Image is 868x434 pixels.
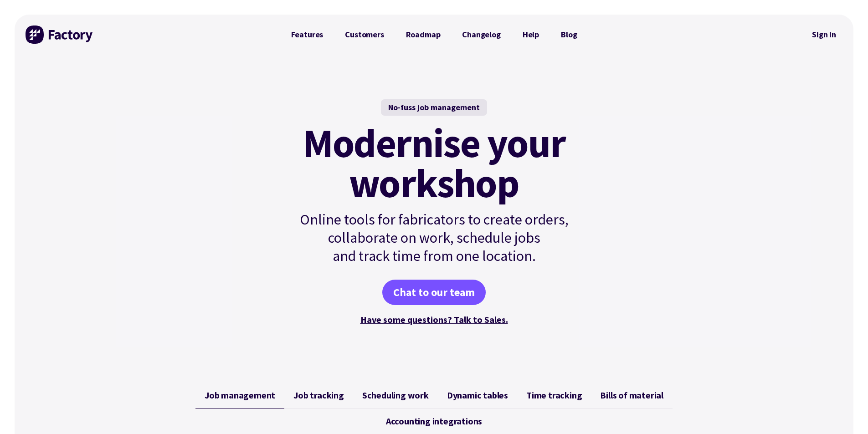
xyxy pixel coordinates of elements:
mark: Modernise your workshop [303,123,565,203]
a: Have some questions? Talk to Sales. [360,314,508,325]
nav: Secondary Navigation [806,24,842,45]
span: Scheduling work [362,390,429,401]
span: Job management [205,390,275,401]
a: Customers [334,26,395,44]
span: Accounting integrations [386,416,482,427]
nav: Primary Navigation [280,26,588,44]
a: Sign in [806,24,842,45]
div: No-fuss job management [381,99,487,116]
img: Factory [26,26,94,44]
a: Help [512,26,550,44]
a: Features [280,26,334,44]
p: Online tools for fabricators to create orders, collaborate on work, schedule jobs and track time ... [280,210,588,265]
span: Bills of material [600,390,663,401]
span: Time tracking [526,390,582,401]
a: Chat to our team [382,280,486,305]
span: Job tracking [293,390,344,401]
a: Blog [550,26,588,44]
a: Roadmap [395,26,452,44]
span: Dynamic tables [447,390,508,401]
a: Changelog [451,26,511,44]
